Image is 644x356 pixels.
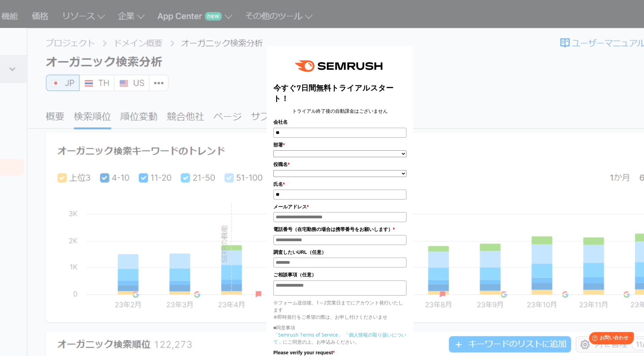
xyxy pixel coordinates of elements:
img: e6a379fe-ca9f-484e-8561-e79cf3a04b3f.png [290,53,390,79]
label: ご相談事項（任意） [273,271,406,278]
label: 役職名 [273,161,406,168]
label: 会社名 [273,118,406,126]
label: 電話番号（在宅勤務の場合は携帯番号をお願いします） [273,225,406,233]
a: 「Semrush Terms of Service」 [273,331,343,338]
label: 部署 [273,141,406,149]
a: 「個人情報の取り扱いについて」 [273,331,406,345]
label: 氏名 [273,180,406,188]
label: 調査したいURL（任意） [273,248,406,256]
p: ■同意事項 [273,324,406,331]
center: トライアル終了後の自動課金はございません [273,107,406,115]
p: にご同意の上、お申込みください。 [273,331,406,345]
iframe: Help widget launcher [583,329,636,348]
label: メールアドレス [273,203,406,210]
title: 今すぐ7日間無料トライアルスタート！ [273,83,406,104]
p: ※フォーム送信後、1～2営業日までにアカウント発行いたします ※即時発行をご希望の際は、お申し付けくださいませ [273,299,406,320]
